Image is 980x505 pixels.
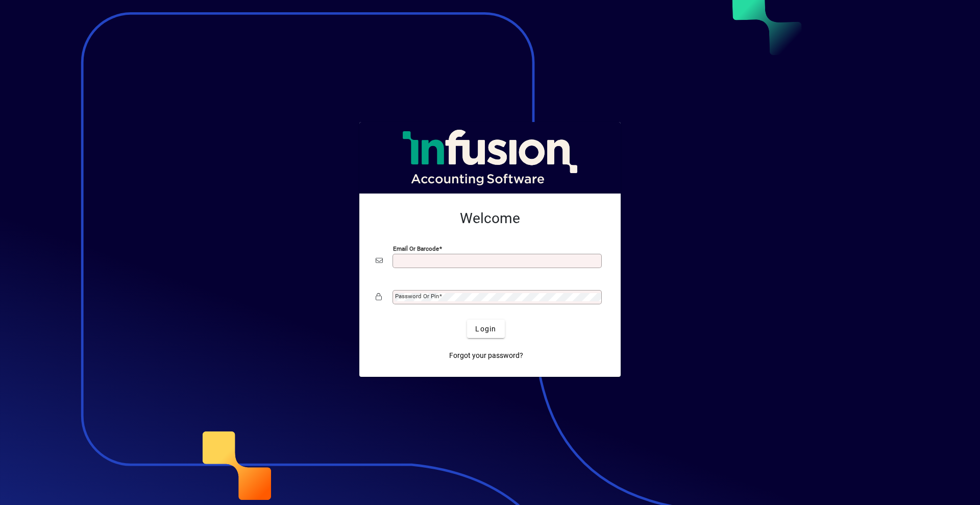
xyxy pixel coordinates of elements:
[445,346,527,365] a: Forgot your password?
[449,350,523,361] span: Forgot your password?
[475,324,496,334] span: Login
[467,320,504,338] button: Login
[393,245,439,252] mat-label: Email or Barcode
[395,293,439,300] mat-label: Password or Pin
[376,210,604,227] h2: Welcome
